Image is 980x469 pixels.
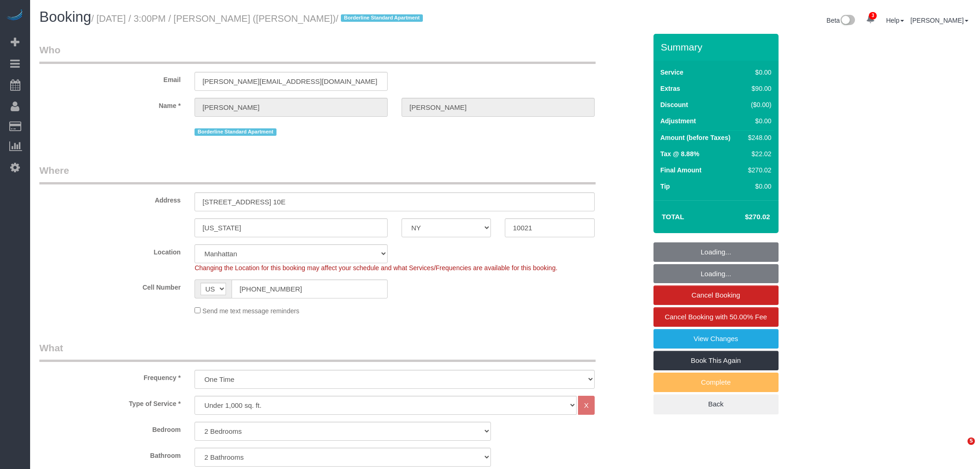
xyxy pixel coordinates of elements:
[861,9,879,30] a: 3
[660,84,680,93] label: Extras
[39,9,91,25] span: Booking
[661,42,774,52] h3: Summary
[91,13,426,24] small: / [DATE] / 3:00PM / [PERSON_NAME] ([PERSON_NAME])
[195,128,276,136] span: Borderline Standard Apartment
[195,98,388,117] input: First Name
[665,313,767,321] span: Cancel Booking with 50.00% Fee
[886,17,904,24] a: Help
[744,100,771,109] div: ($0.00)
[660,182,670,191] label: Tip
[32,244,188,257] label: Location
[653,351,779,370] a: Book This Again
[195,218,388,237] input: City
[39,43,596,64] legend: Who
[32,370,188,382] label: Frequency *
[869,12,877,19] span: 3
[744,133,771,142] div: $248.00
[653,307,779,327] a: Cancel Booking with 50.00% Fee
[32,396,188,408] label: Type of Service *
[32,448,188,460] label: Bathroom
[744,84,771,93] div: $90.00
[653,329,779,349] a: View Changes
[505,218,594,237] input: Zip Code
[402,98,595,117] input: Last Name
[660,68,684,77] label: Service
[202,307,299,315] span: Send me text message reminders
[840,15,855,27] img: New interface
[32,98,188,110] label: Name *
[744,149,771,158] div: $22.02
[660,100,688,109] label: Discount
[195,72,388,91] input: Email
[195,264,557,272] span: Changing the Location for this booking may affect your schedule and what Services/Frequencies are...
[660,133,730,142] label: Amount (before Taxes)
[39,341,596,362] legend: What
[744,68,771,77] div: $0.00
[32,72,188,84] label: Email
[827,17,855,24] a: Beta
[32,279,188,292] label: Cell Number
[6,9,24,22] img: Automaid Logo
[232,279,388,298] input: Cell Number
[32,422,188,434] label: Bedroom
[336,13,426,24] span: /
[717,213,770,221] h4: $270.02
[660,149,699,158] label: Tax @ 8.88%
[32,192,188,205] label: Address
[341,14,423,22] span: Borderline Standard Apartment
[949,437,971,460] iframe: Intercom live chat
[39,164,596,184] legend: Where
[967,437,975,445] span: 5
[744,116,771,126] div: $0.00
[744,182,771,191] div: $0.00
[744,165,771,175] div: $270.02
[653,394,779,414] a: Back
[653,285,779,305] a: Cancel Booking
[911,17,968,24] a: [PERSON_NAME]
[660,165,702,175] label: Final Amount
[662,213,685,221] strong: Total
[660,116,696,126] label: Adjustment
